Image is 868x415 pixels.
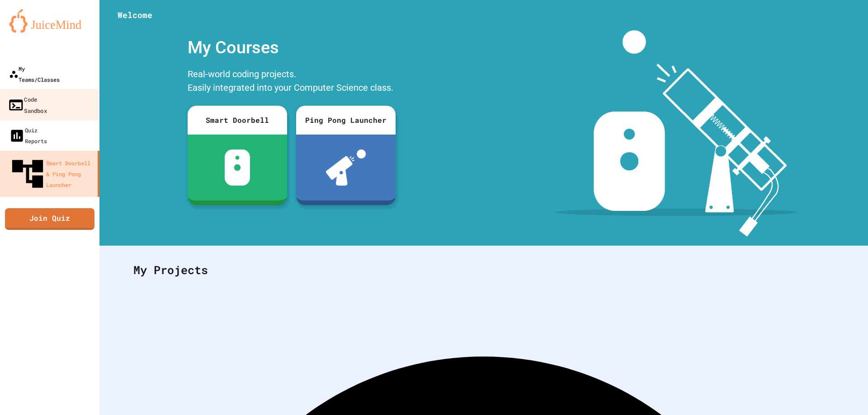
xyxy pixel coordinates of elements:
[188,106,287,135] div: Smart Doorbell
[326,149,366,186] img: ppl-with-ball.png
[225,149,250,186] img: sdb-white.svg
[296,106,396,135] div: Ping Pong Launcher
[9,125,47,146] div: Quiz Reports
[183,30,400,65] div: My Courses
[8,93,47,116] div: Code Sandbox
[9,9,90,33] img: logo-orange.svg
[9,155,94,192] div: Smart Doorbell & Ping Pong Launcher
[183,65,400,99] div: Real-world coding projects. Easily integrated into your Computer Science class.
[9,63,60,85] div: My Teams/Classes
[555,30,797,237] img: banner-image-my-projects.png
[5,208,94,230] a: Join Quiz
[124,252,843,288] div: My Projects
